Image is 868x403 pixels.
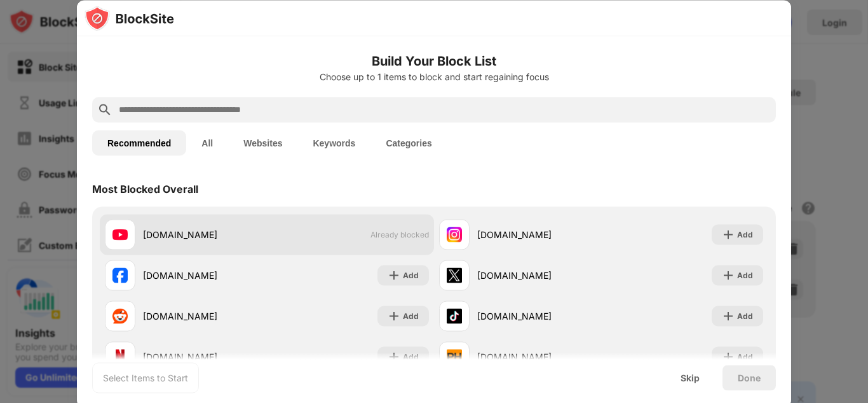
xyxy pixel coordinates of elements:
img: favicons [112,308,128,323]
img: favicons [447,267,462,283]
div: Skip [681,372,700,383]
img: favicons [112,349,128,364]
div: Add [403,350,419,363]
img: favicons [112,227,128,242]
div: Add [737,309,753,322]
button: Recommended [92,130,186,155]
div: Select Items to Start [103,371,188,384]
div: [DOMAIN_NAME] [477,269,601,282]
div: Done [738,372,761,383]
h6: Build Your Block List [92,51,776,70]
span: Already blocked [370,230,429,239]
div: Choose up to 1 items to block and start regaining focus [92,71,776,81]
div: [DOMAIN_NAME] [477,350,601,364]
img: favicons [447,227,462,242]
button: Keywords [297,130,370,155]
button: All [186,130,228,155]
img: favicons [447,349,462,364]
div: [DOMAIN_NAME] [143,228,267,241]
div: Add [737,269,753,281]
div: [DOMAIN_NAME] [143,269,267,282]
div: Most Blocked Overall [92,182,198,195]
div: Add [737,228,753,241]
div: Add [403,269,419,281]
div: [DOMAIN_NAME] [477,228,601,241]
img: search.svg [97,102,112,117]
div: Add [403,309,419,322]
button: Categories [370,130,447,155]
div: Add [737,350,753,363]
img: favicons [112,267,128,283]
div: [DOMAIN_NAME] [143,309,267,323]
div: [DOMAIN_NAME] [477,309,601,323]
img: logo-blocksite.svg [85,5,174,31]
img: favicons [447,308,462,323]
button: Websites [228,130,297,155]
div: [DOMAIN_NAME] [143,350,267,364]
